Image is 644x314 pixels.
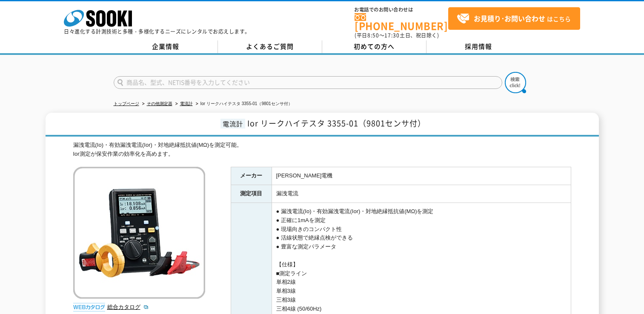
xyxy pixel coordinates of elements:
[114,76,502,89] input: 商品名、型式、NETIS番号を入力してください
[114,40,218,53] a: 企業情報
[272,185,571,203] td: 漏洩電流
[73,303,105,311] img: webカタログ
[272,167,571,185] td: [PERSON_NAME]電機
[73,167,205,299] img: Ior リークハイテスタ 3355-01（9801センサ付）
[114,101,139,106] a: トップページ
[231,167,272,185] th: メーカー
[354,42,395,51] span: 初めての方へ
[147,101,172,106] a: その他測定器
[426,40,531,53] a: 採用情報
[367,31,379,39] span: 8:50
[384,31,400,39] span: 17:30
[448,7,580,30] a: お見積り･お問い合わせはこちら
[457,12,571,25] span: はこちら
[194,100,292,108] li: Ior リークハイテスタ 3355-01（9801センサ付）
[231,185,272,203] th: 測定項目
[505,72,526,93] img: btn_search.png
[322,40,426,53] a: 初めての方へ
[180,101,193,106] a: 電流計
[73,141,571,159] div: 漏洩電流(Io)・有効漏洩電流(Ior)・対地絶縁抵抗値(MΩ)を測定可能。 Ior測定が保安作業の効率化を高めます。
[474,13,545,23] strong: お見積り･お問い合わせ
[107,304,149,310] a: 総合カタログ
[247,117,426,129] span: Ior リークハイテスタ 3355-01（9801センサ付）
[355,31,439,39] span: (平日 ～ 土日、祝日除く)
[355,13,448,31] a: [PHONE_NUMBER]
[355,7,448,12] span: お電話でのお問い合わせは
[218,40,322,53] a: よくあるご質問
[64,29,250,34] p: 日々進化する計測技術と多種・多様化するニーズにレンタルでお応えします。
[220,119,245,128] span: 電流計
